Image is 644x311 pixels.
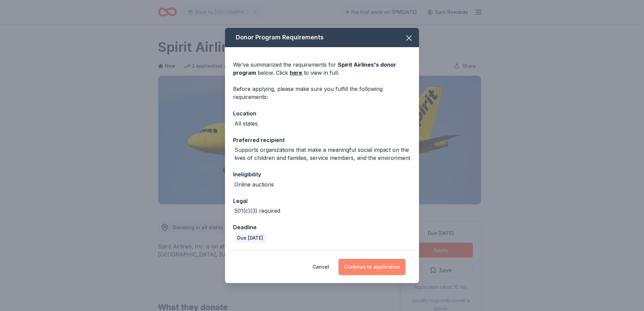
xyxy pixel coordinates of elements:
[234,207,280,215] div: 501(c)(3) required
[233,170,411,179] div: Ineligibility
[234,180,274,188] div: Online auctions
[339,259,406,275] button: Continue to application
[233,109,411,118] div: Location
[225,28,419,47] div: Donor Program Requirements
[234,233,266,243] div: Due [DATE]
[234,119,258,128] div: All states
[290,69,302,77] a: here
[233,197,411,205] div: Legal
[233,85,411,101] div: Before applying, please make sure you fulfill the following requirements:
[233,136,411,144] div: Preferred recipient
[313,259,329,275] button: Cancel
[233,61,411,77] div: We've summarized the requirements for below. Click to view in full.
[233,223,411,232] div: Deadline
[234,146,411,162] div: Supports organizations that make a meaningful social impact on the lives of children and families...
